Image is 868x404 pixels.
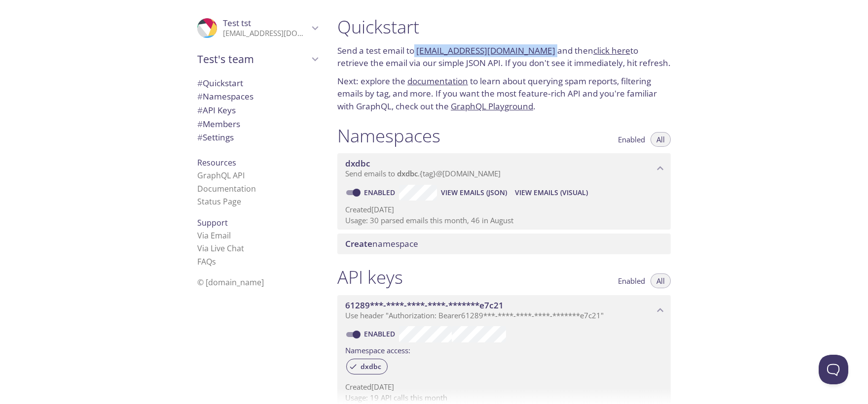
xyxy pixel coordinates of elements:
[612,132,651,147] button: Enabled
[189,103,325,117] div: API Keys
[197,52,309,66] span: Test's team
[197,132,203,143] span: #
[362,329,399,338] a: Enabled
[197,256,216,267] a: FAQ
[197,118,240,130] span: Members
[223,29,309,38] p: [EMAIL_ADDRESS][DOMAIN_NAME]
[651,273,671,288] button: All
[337,234,671,254] div: Create namespace
[197,217,228,228] span: Support
[441,187,507,199] span: View Emails (JSON)
[819,355,848,384] iframe: Help Scout Beacon - Open
[197,132,234,143] span: Settings
[345,215,663,226] p: Usage: 30 parsed emails this month, 46 in August
[337,44,671,69] p: Send a test email to and then to retrieve the email via our simple JSON API. If you don't see it ...
[197,104,203,116] span: #
[197,196,241,207] a: Status Page
[189,46,325,72] div: Test's team
[189,12,325,44] div: Test tst
[337,266,403,288] h1: API keys
[515,187,588,199] span: View Emails (Visual)
[197,91,253,102] span: Namespaces
[212,256,216,267] span: s
[355,362,387,371] span: dxdbc
[416,45,555,56] a: [EMAIL_ADDRESS][DOMAIN_NAME]
[407,75,468,87] a: documentation
[337,16,671,38] h1: Quickstart
[511,185,592,201] button: View Emails (Visual)
[345,238,418,249] span: namespace
[593,45,630,56] a: click here
[197,277,264,288] span: © [DOMAIN_NAME]
[197,77,203,89] span: #
[197,183,256,194] a: Documentation
[197,118,203,130] span: #
[197,157,236,168] span: Resources
[223,17,251,29] span: Test tst
[197,230,231,241] a: Via Email
[345,204,663,215] p: Created [DATE]
[337,153,671,184] div: dxdbc namespace
[197,243,244,254] a: Via Live Chat
[189,131,325,144] div: Team Settings
[197,77,243,89] span: Quickstart
[197,91,203,102] span: #
[437,185,511,201] button: View Emails (JSON)
[612,273,651,288] button: Enabled
[189,76,325,90] div: Quickstart
[345,238,372,249] span: Create
[337,75,671,113] p: Next: explore the to learn about querying spam reports, filtering emails by tag, and more. If you...
[189,90,325,103] div: Namespaces
[345,168,501,178] span: Send emails to . {tag} @[DOMAIN_NAME]
[345,342,410,357] label: Namespace access:
[651,132,671,147] button: All
[337,125,440,147] h1: Namespaces
[197,104,236,116] span: API Keys
[197,170,245,181] a: GraphQL API
[345,382,663,392] p: Created [DATE]
[451,101,533,112] a: GraphQL Playground
[345,158,370,169] span: dxdbc
[346,359,388,374] div: dxdbc
[397,168,418,178] span: dxdbc
[189,117,325,131] div: Members
[362,188,399,197] a: Enabled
